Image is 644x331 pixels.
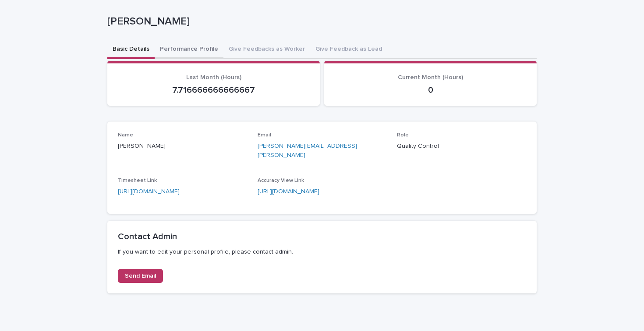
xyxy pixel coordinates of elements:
[118,142,247,151] p: [PERSON_NAME]
[155,41,223,59] button: Performance Profile
[107,41,155,59] button: Basic Details
[310,41,387,59] button: Give Feedback as Lead
[398,74,463,80] span: Current Month (Hours)
[258,178,304,183] span: Accuracy View Link
[125,273,156,279] span: Send Email
[118,248,526,256] p: If you want to edit your personal profile, please contact admin.
[186,74,241,80] span: Last Month (Hours)
[397,132,409,138] span: Role
[258,188,319,195] a: [URL][DOMAIN_NAME]
[223,41,310,59] button: Give Feedbacks as Worker
[118,269,163,283] a: Send Email
[118,188,180,195] a: [URL][DOMAIN_NAME]
[118,231,526,242] h2: Contact Admin
[118,85,309,95] p: 7.716666666666667
[397,142,526,151] p: Quality Control
[118,178,157,183] span: Timesheet Link
[118,132,133,138] span: Name
[258,132,271,138] span: Email
[107,15,533,28] p: [PERSON_NAME]
[335,85,526,95] p: 0
[258,143,357,158] a: [PERSON_NAME][EMAIL_ADDRESS][PERSON_NAME]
